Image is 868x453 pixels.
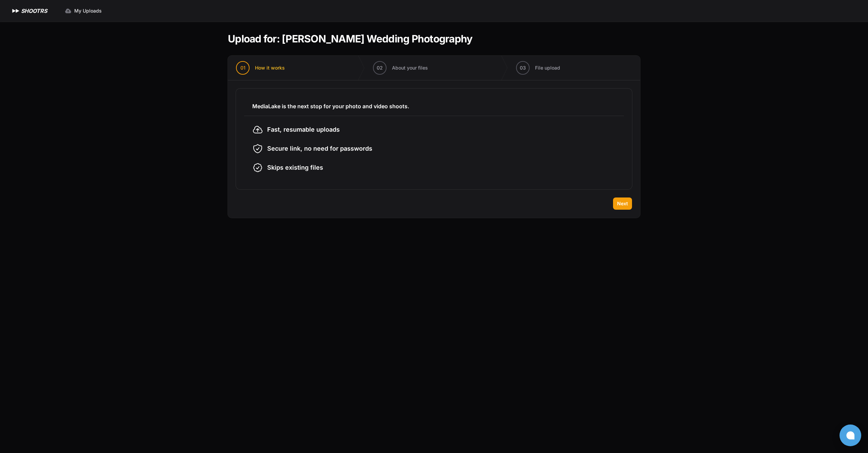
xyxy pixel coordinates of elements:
img: SHOOTRS [11,7,21,15]
button: 02 About your files [365,56,436,80]
a: SHOOTRS SHOOTRS [11,7,47,15]
h3: MediaLake is the next stop for your photo and video shoots. [252,102,616,110]
h1: Upload for: [PERSON_NAME] Wedding Photography [228,33,472,45]
span: Secure link, no need for passwords [267,144,372,153]
button: 01 How it works [228,56,293,80]
span: About your files [392,64,428,71]
button: 03 File upload [508,56,568,80]
span: How it works [255,64,285,71]
h1: SHOOTRS [21,7,47,15]
span: 01 [240,64,245,71]
span: Skips existing files [267,163,323,172]
button: Next [613,197,632,210]
span: 03 [520,64,526,71]
span: Next [617,200,628,207]
span: 02 [377,64,383,71]
span: My Uploads [74,7,102,14]
span: File upload [535,64,560,71]
a: My Uploads [61,5,106,17]
span: Fast, resumable uploads [267,125,340,134]
button: Open chat window [840,424,861,446]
